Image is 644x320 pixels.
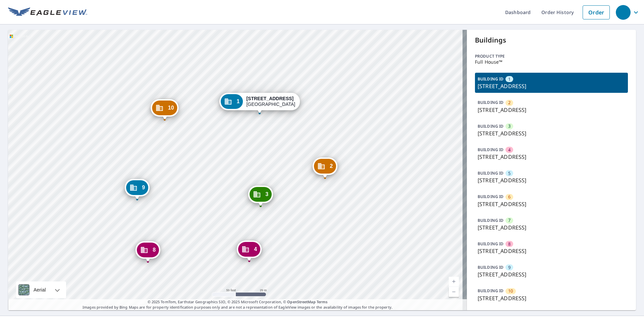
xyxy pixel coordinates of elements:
p: [STREET_ADDRESS] [478,294,625,302]
a: Current Level 19, Zoom Out [449,287,459,297]
p: [STREET_ADDRESS] [478,82,625,90]
p: [STREET_ADDRESS] [478,270,625,278]
div: Dropped pin, building 9, Commercial property, 2124 W 27th St Cedar Falls, IA 50613 [125,179,150,200]
div: [GEOGRAPHIC_DATA] [246,96,295,107]
span: 2 [330,164,333,169]
span: 4 [254,247,257,252]
p: BUILDING ID [478,194,503,199]
a: Terms [317,299,328,304]
p: [STREET_ADDRESS] [478,176,625,184]
p: BUILDING ID [478,288,503,294]
span: 1 [508,76,511,82]
span: 9 [508,264,511,271]
span: 10 [168,105,174,110]
p: BUILDING ID [478,264,503,270]
span: 10 [508,288,513,294]
p: BUILDING ID [478,241,503,247]
div: Dropped pin, building 3, Commercial property, 2124 W 27th St Cedar Falls, IA 50613 [248,186,273,206]
span: 7 [508,217,511,223]
p: [STREET_ADDRESS] [478,223,625,232]
span: 1 [236,99,239,104]
p: [STREET_ADDRESS] [478,153,625,161]
span: © 2025 TomTom, Earthstar Geographics SIO, © 2025 Microsoft Corporation, © [148,299,328,305]
p: BUILDING ID [478,76,503,82]
div: Dropped pin, building 2, Commercial property, 2124 W 27th St Cedar Falls, IA 50613 [313,157,337,178]
div: Aerial [32,281,48,298]
div: Dropped pin, building 1, Commercial property, 2124 W 27th St Cedar Falls, IA 50613 [219,93,300,114]
span: 5 [508,170,511,177]
p: BUILDING ID [478,170,503,176]
a: Order [583,5,610,19]
p: BUILDING ID [478,217,503,223]
p: Images provided by Bing Maps are for property identification purposes only and are not a represen... [8,299,467,310]
div: Dropped pin, building 4, Commercial property, 2124 W 27th St Cedar Falls, IA 50613 [237,241,262,261]
span: 2 [508,100,511,106]
p: [STREET_ADDRESS] [478,106,625,114]
a: OpenStreetMap [287,299,315,304]
div: Dropped pin, building 8, Commercial property, 2124 W 27th St Cedar Falls, IA 50613 [136,241,160,262]
span: 4 [508,147,511,153]
p: BUILDING ID [478,123,503,129]
p: BUILDING ID [478,147,503,152]
span: 9 [142,185,145,190]
a: Current Level 19, Zoom In [449,277,459,287]
p: [STREET_ADDRESS] [478,129,625,137]
span: 6 [508,194,511,200]
span: 3 [508,123,511,129]
p: Full House™ [475,59,628,65]
div: Aerial [16,281,66,298]
p: [STREET_ADDRESS] [478,247,625,255]
span: 3 [265,192,268,197]
img: EV Logo [8,7,87,17]
p: Buildings [475,35,628,45]
p: [STREET_ADDRESS] [478,200,625,208]
div: Dropped pin, building 10, Commercial property, 2124 W 27th St Cedar Falls, IA 50613 [151,99,179,120]
p: Product type [475,53,628,59]
p: BUILDING ID [478,100,503,105]
strong: [STREET_ADDRESS] [246,96,293,101]
span: 8 [508,241,511,247]
span: 8 [153,247,156,252]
